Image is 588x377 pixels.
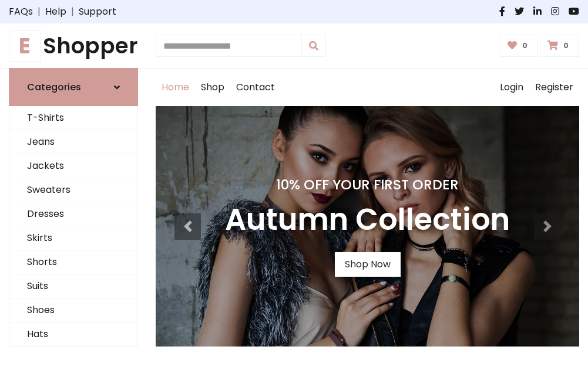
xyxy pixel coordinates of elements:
[335,252,401,277] a: Shop Now
[195,69,230,106] a: Shop
[9,298,137,322] a: Shoes
[79,5,116,19] a: Support
[225,176,510,193] h4: 10% Off Your First Order
[494,69,529,106] a: Login
[9,33,138,59] h1: Shopper
[33,5,45,19] span: |
[540,35,579,57] a: 0
[9,202,137,226] a: Dresses
[45,5,66,19] a: Help
[66,5,79,19] span: |
[9,5,33,19] a: FAQs
[9,33,138,59] a: EShopper
[500,35,538,57] a: 0
[519,40,530,51] span: 0
[9,178,137,202] a: Sweaters
[529,69,579,106] a: Register
[9,250,137,274] a: Shorts
[27,81,81,93] h6: Categories
[9,274,137,298] a: Suits
[9,130,137,154] a: Jeans
[156,69,195,106] a: Home
[9,322,137,347] a: Hats
[9,226,137,250] a: Skirts
[230,69,281,106] a: Contact
[225,202,510,238] h3: Autumn Collection
[9,106,137,130] a: T-Shirts
[9,30,41,62] span: E
[9,68,138,106] a: Categories
[9,154,137,178] a: Jackets
[560,40,572,51] span: 0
